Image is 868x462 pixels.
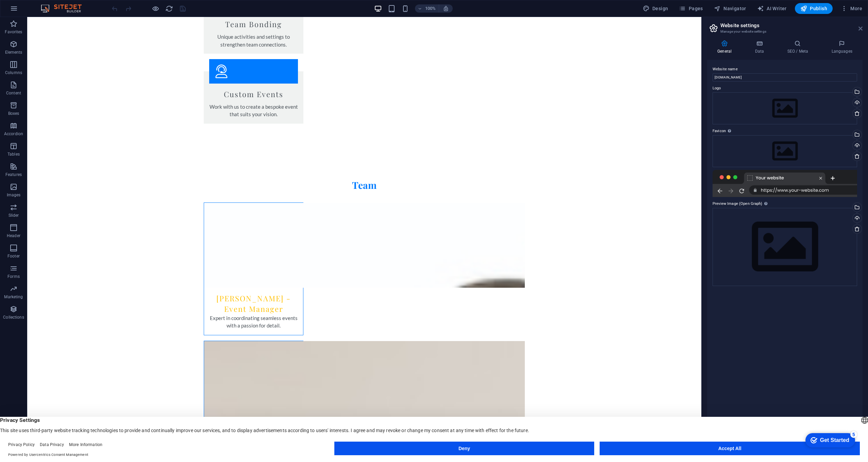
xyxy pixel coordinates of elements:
p: Features [5,172,22,177]
i: Reload page [165,5,173,13]
p: Tables [7,152,20,157]
div: 5 [50,1,57,8]
p: Marketing [4,294,23,300]
h6: 100% [425,4,436,13]
h3: Manage your website settings [720,29,849,35]
h4: Languages [821,40,863,54]
p: Content [6,90,21,96]
span: More [841,5,862,12]
h4: General [707,40,745,54]
span: Publish [800,5,827,12]
label: Website name [713,65,857,73]
p: Accordion [4,131,23,137]
input: Name... [713,73,857,82]
button: Publish [795,3,833,14]
div: Select files from the file manager, stock photos, or upload file(s) [713,92,857,124]
p: Footer [7,253,20,259]
label: Preview Image (Open Graph) [713,200,857,208]
div: Select files from the file manager, stock photos, or upload file(s) [713,135,857,167]
button: AI Writer [754,3,789,14]
p: Elements [5,50,22,55]
button: Design [640,3,671,14]
p: Images [7,192,21,198]
span: Pages [679,5,703,12]
p: Columns [5,70,22,75]
p: Collections [3,315,24,320]
p: Forms [7,274,20,279]
h2: Website settings [720,22,863,29]
button: More [838,3,865,14]
p: Favorites [5,29,22,35]
span: Design [643,5,668,12]
p: Slider [9,213,19,218]
span: Navigator [714,5,746,12]
button: reload [165,4,173,13]
p: Boxes [8,111,19,116]
div: Select files from the file manager, stock photos, or upload file(s) [713,208,857,286]
h4: SEO / Meta [777,40,821,54]
h4: Data [745,40,777,54]
span: AI Writer [757,5,787,12]
button: Pages [676,3,705,14]
button: 100% [415,4,439,13]
label: Logo [713,84,857,92]
img: Editor Logo [39,4,90,13]
button: Navigator [711,3,749,14]
div: Get Started [20,7,49,14]
label: Favicon [713,127,857,135]
div: Get Started 5 items remaining, 0% complete [5,3,55,18]
p: Header [7,233,20,238]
